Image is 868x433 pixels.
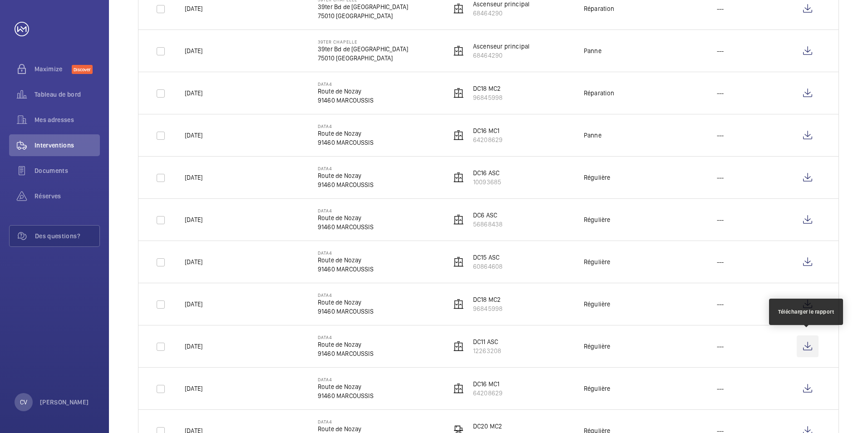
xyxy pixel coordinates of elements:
p: 64208629 [473,389,503,398]
p: 91460 MARCOUSSIS [318,180,374,189]
img: elevator.svg [453,256,464,267]
p: Route de Nozay [318,298,374,307]
span: Maximize [35,64,72,74]
p: [DATE] [185,46,202,55]
p: DATA4 [318,335,374,340]
p: 39ter Bd de [GEOGRAPHIC_DATA] [318,44,408,54]
p: 91460 MARCOUSSIS [318,138,374,147]
div: Régulière [584,342,611,351]
p: DATA4 [318,250,374,256]
img: elevator.svg [453,341,464,352]
p: 96845998 [473,304,503,313]
p: 10093685 [473,177,501,187]
p: 68464290 [473,9,529,18]
p: 91460 MARCOUSSIS [318,391,374,400]
p: 56868438 [473,220,503,229]
img: elevator.svg [453,299,464,310]
p: [DATE] [185,89,202,98]
p: DATA4 [318,377,374,382]
p: DATA4 [318,208,374,213]
p: [DATE] [185,342,202,351]
p: 39ter Chapelle [318,39,408,44]
p: DATA4 [318,166,374,171]
img: elevator.svg [453,172,464,183]
p: Route de Nozay [318,382,374,391]
p: 91460 MARCOUSSIS [318,307,374,316]
span: Tableau de bord [35,90,100,99]
div: Régulière [584,173,611,182]
p: --- [717,173,724,182]
div: Réparation [584,4,615,13]
p: DC20 MC2 [473,422,502,431]
p: Route de Nozay [318,87,374,96]
p: --- [717,257,724,266]
img: elevator.svg [453,130,464,141]
p: DC6 ASC [473,211,503,220]
p: 91460 MARCOUSSIS [318,222,374,231]
p: 91460 MARCOUSSIS [318,96,374,105]
span: Discover [72,65,93,74]
div: Réparation [584,89,615,98]
p: 12263208 [473,346,501,355]
p: DC16 MC1 [473,379,503,389]
p: DC18 MC2 [473,84,503,93]
span: Documents [35,166,100,175]
p: --- [717,89,724,98]
p: DATA4 [318,292,374,298]
p: --- [717,4,724,13]
p: Route de Nozay [318,129,374,138]
p: DATA4 [318,123,374,129]
img: elevator.svg [453,45,464,56]
p: --- [717,131,724,140]
p: Ascenseur principal [473,42,529,51]
div: Régulière [584,257,611,266]
p: DC11 ASC [473,337,501,346]
div: Régulière [584,300,611,309]
p: 75010 [GEOGRAPHIC_DATA] [318,54,408,63]
div: Télécharger le rapport [778,308,834,316]
p: 60864608 [473,262,503,271]
span: Mes adresses [35,115,100,124]
p: Route de Nozay [318,213,374,222]
p: [DATE] [185,300,202,309]
p: Route de Nozay [318,171,374,180]
img: elevator.svg [453,88,464,98]
p: 91460 MARCOUSSIS [318,265,374,274]
p: [DATE] [185,173,202,182]
p: 96845998 [473,93,503,102]
span: Réserves [35,192,100,201]
p: --- [717,384,724,393]
p: [DATE] [185,131,202,140]
p: 75010 [GEOGRAPHIC_DATA] [318,11,408,20]
img: elevator.svg [453,383,464,394]
p: [DATE] [185,257,202,266]
p: 39ter Bd de [GEOGRAPHIC_DATA] [318,2,408,11]
p: CV [20,398,27,407]
img: elevator.svg [453,214,464,225]
img: elevator.svg [453,3,464,14]
p: [DATE] [185,384,202,393]
p: DC16 MC1 [473,126,503,135]
p: --- [717,215,724,224]
p: Route de Nozay [318,256,374,265]
p: --- [717,300,724,309]
div: Panne [584,46,602,55]
p: DATA4 [318,81,374,87]
p: 64208629 [473,135,503,144]
p: 68464290 [473,51,529,60]
span: Des questions? [35,231,99,241]
p: DC18 MC2 [473,295,503,304]
p: --- [717,46,724,55]
span: Interventions [35,141,100,150]
p: 91460 MARCOUSSIS [318,349,374,358]
p: [PERSON_NAME] [40,398,89,407]
p: DC16 ASC [473,168,501,177]
p: [DATE] [185,4,202,13]
div: Panne [584,131,602,140]
p: --- [717,342,724,351]
p: [DATE] [185,215,202,224]
div: Régulière [584,384,611,393]
p: DATA4 [318,419,374,424]
p: DC15 ASC [473,253,503,262]
p: Route de Nozay [318,340,374,349]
